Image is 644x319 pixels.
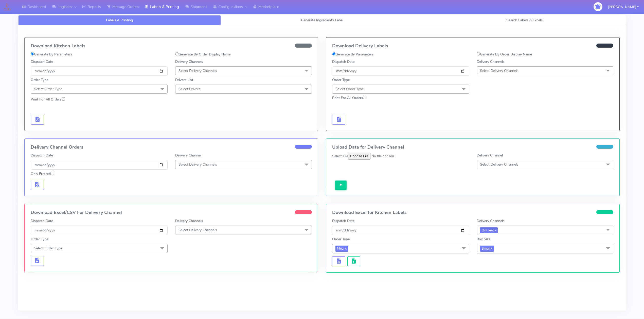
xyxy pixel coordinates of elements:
[31,59,53,64] label: Dispatch Date
[62,97,65,101] input: Print For All Orders
[332,44,613,49] h4: Download Delivery Labels
[332,218,354,224] label: Dispatch Date
[178,228,217,232] span: Select Delivery Channels
[477,218,505,224] label: Delivery Channels
[335,87,364,91] span: Select Order Type
[175,218,203,224] label: Delivery Channels
[175,153,201,158] label: Delivery Channel
[175,52,230,57] label: Generate By Order Display Name
[175,59,203,64] label: Delivery Channels
[34,87,62,91] span: Select Order Type
[332,95,366,101] label: Print For All Orders
[31,52,34,55] input: Generate By Parameters
[480,68,518,73] span: Select Delivery Channels
[332,59,354,64] label: Dispatch Date
[178,68,217,73] span: Select Delivery Channels
[51,172,54,175] input: Only Errored
[332,52,374,57] label: Generate By Parameters
[31,97,65,102] label: Print For All Orders
[31,153,53,158] label: Dispatch Date
[494,227,496,233] a: x
[363,96,366,99] input: Print For All Orders
[332,210,613,215] h4: Download Excel for Kitchen Labels
[332,236,350,242] label: Order Type
[477,52,480,55] input: Generate By Order Display Name
[477,52,532,57] label: Generate By Order Display Name
[31,218,53,224] label: Dispatch Date
[480,246,494,251] span: Small
[332,77,350,83] label: Order Type
[335,246,348,251] span: Meal
[31,236,48,242] label: Order Type
[31,210,312,215] h4: Download Excel/CSV For Delivery Channel
[301,18,343,23] span: Generate Ingredients Label
[31,52,72,57] label: Generate By Parameters
[506,18,543,23] span: Search Labels & Excels
[480,227,498,233] span: OnFleet
[31,77,48,83] label: Order Type
[178,162,217,167] span: Select Delivery Channels
[18,15,626,25] ul: Tabs
[480,162,518,167] span: Select Delivery Channels
[344,246,347,251] a: x
[477,236,490,242] label: Box Size
[175,52,178,55] input: Generate By Order Display Name
[604,2,642,12] button: [PERSON_NAME]
[477,153,503,158] label: Delivery Channel
[34,246,62,251] span: Select Order Type
[332,153,348,159] label: Select File
[332,145,613,150] h4: Upload Data for Delivery Channel
[332,52,335,55] input: Generate By Parameters
[477,59,505,64] label: Delivery Channels
[31,145,312,150] h4: Delivery Channel Orders
[175,77,193,83] label: Drivers List
[178,87,200,91] span: Select Drivers
[31,44,312,49] h4: Download Kitchen Labels
[106,18,133,23] span: Labels & Printing
[490,246,492,251] a: x
[31,171,54,176] label: Only Errored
